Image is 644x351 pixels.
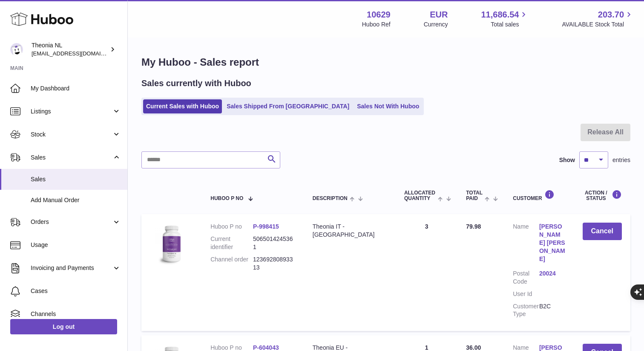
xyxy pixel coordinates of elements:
[253,344,279,351] a: P-604043
[31,310,121,318] span: Channels
[143,99,222,113] a: Current Sales with Huboo
[513,290,539,298] dt: User Id
[424,20,448,29] div: Currency
[253,223,279,230] a: P-998415
[32,41,108,58] div: Theonia NL
[466,190,483,201] span: Total paid
[31,154,112,162] span: Sales
[313,196,348,201] span: Description
[562,9,634,29] a: 203.70 AVAILABLE Stock Total
[10,319,117,334] a: Log out
[210,255,253,272] dt: Channel order
[562,20,634,29] span: AVAILABLE Stock Total
[466,223,481,230] span: 79.98
[404,190,436,201] span: ALLOCATED Quantity
[513,302,539,319] dt: Customer Type
[253,255,296,272] dd: 12369280893313
[559,156,575,164] label: Show
[466,344,481,351] span: 36.00
[598,9,624,20] span: 203.70
[31,287,121,295] span: Cases
[513,190,565,201] div: Customer
[513,270,539,286] dt: Postal Code
[31,196,121,204] span: Add Manual Order
[539,302,566,319] dd: B2C
[31,107,112,116] span: Listings
[31,264,112,272] span: Invoicing and Payments
[31,175,121,183] span: Sales
[362,20,391,29] div: Huboo Ref
[253,235,296,251] dd: 5065014245361
[430,9,448,20] strong: EUR
[141,78,251,89] h2: Sales currently with Huboo
[32,50,125,57] span: [EMAIL_ADDRESS][DOMAIN_NAME]
[210,196,243,201] span: Huboo P no
[31,241,121,249] span: Usage
[31,131,112,139] span: Stock
[481,9,519,20] span: 11,686.54
[31,84,121,93] span: My Dashboard
[210,235,253,251] dt: Current identifier
[150,223,193,265] img: 106291725893008.jpg
[539,223,566,263] a: [PERSON_NAME] [PERSON_NAME]
[313,223,387,239] div: Theonia IT - [GEOGRAPHIC_DATA]
[31,218,112,226] span: Orders
[354,99,422,113] a: Sales Not With Huboo
[539,270,566,278] a: 20024
[513,223,539,265] dt: Name
[367,9,391,20] strong: 10629
[10,43,23,56] img: info@wholesomegoods.eu
[491,20,529,29] span: Total sales
[141,55,630,69] h1: My Huboo - Sales report
[583,190,622,201] div: Action / Status
[396,214,457,331] td: 3
[612,156,630,164] span: entries
[224,99,352,113] a: Sales Shipped From [GEOGRAPHIC_DATA]
[210,223,253,231] dt: Huboo P no
[583,223,622,240] button: Cancel
[481,9,529,29] a: 11,686.54 Total sales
